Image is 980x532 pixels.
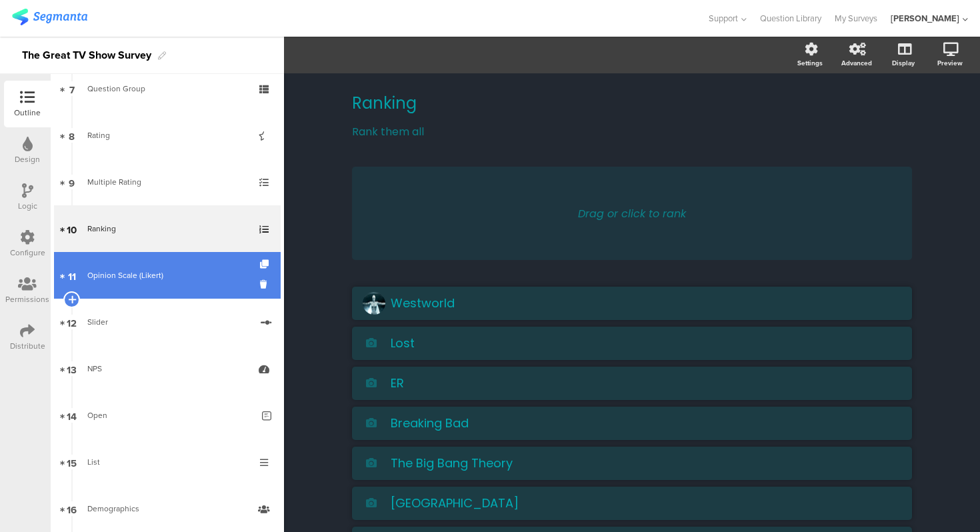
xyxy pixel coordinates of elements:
[709,12,738,25] span: Support
[54,485,281,532] a: 16 Demographics
[15,153,40,165] div: Design
[797,58,823,68] div: Settings
[67,501,77,516] span: 16
[87,362,247,375] div: NPS
[891,12,959,25] div: [PERSON_NAME]
[937,58,963,68] div: Preview
[67,408,77,423] span: 14
[87,129,247,142] div: Rating
[260,278,271,291] i: Delete
[67,221,77,236] span: 10
[87,222,247,235] div: Ranking
[67,315,77,329] span: 12
[18,200,37,212] div: Logic
[841,58,872,68] div: Advanced
[54,159,281,205] a: 9 Multiple Rating
[54,65,281,112] a: 7 Question Group
[67,455,77,469] span: 15
[87,315,251,329] div: Slider
[87,175,247,189] div: Multiple Rating
[87,455,247,469] div: List
[69,175,75,189] span: 9
[10,247,45,259] div: Configure
[68,268,76,283] span: 11
[54,252,281,299] a: 11 Opinion Scale (Likert)
[892,58,915,68] div: Display
[87,82,247,95] div: Question Group
[578,205,686,222] div: Drag or click to rank
[260,260,271,269] i: Duplicate
[54,299,281,345] a: 12 Slider
[54,112,281,159] a: 8 Rating
[22,45,151,66] div: The Great TV Show Survey
[5,293,49,305] div: Permissions
[12,9,87,25] img: segmanta logo
[352,123,912,140] div: Rank them all
[87,502,247,515] div: Demographics
[54,392,281,439] a: 14 Open
[69,81,75,96] span: 7
[54,205,281,252] a: 10 Ranking
[87,269,247,282] div: Opinion Scale (Likert)
[352,93,912,113] div: Ranking
[14,107,41,119] div: Outline
[69,128,75,143] span: 8
[54,345,281,392] a: 13 NPS
[87,409,252,422] div: Open
[54,439,281,485] a: 15 List
[67,361,77,376] span: 13
[10,340,45,352] div: Distribute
